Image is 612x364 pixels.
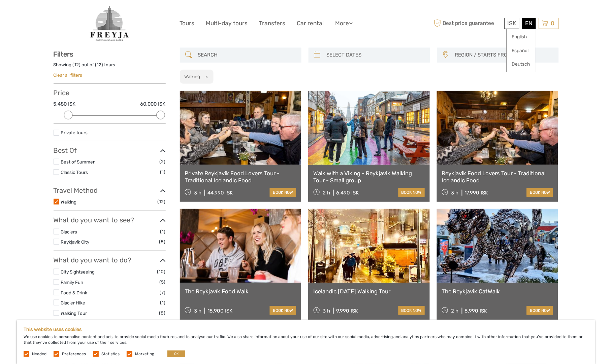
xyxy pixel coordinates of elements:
[442,288,553,295] a: The Reykjavik CatWalk
[201,73,210,80] button: x
[507,31,535,43] a: English
[336,190,359,196] div: 6.490 ISK
[54,146,166,154] h3: Best Of
[9,12,76,17] p: We're away right now. Please check back later!
[61,130,88,135] a: Private tours
[522,18,536,29] div: EN
[140,101,166,108] label: 60.000 ISK
[335,19,353,28] a: More
[61,199,77,205] a: Walking
[259,19,286,28] a: Transfers
[336,308,358,314] div: 9.990 ISK
[185,170,296,184] a: Private Reykjavik Food Lovers Tour - Traditional Icelandic Food
[54,101,76,108] label: 5.480 ISK
[180,19,195,28] a: Tours
[54,256,166,264] h3: What do you want to do?
[452,49,555,61] button: REGION / STARTS FROM
[101,351,120,357] label: Statistics
[194,190,201,196] span: 3 h
[398,188,425,197] a: book now
[61,269,95,275] a: City Sightseeing
[508,20,516,27] span: ISK
[54,72,83,78] a: Clear all filters
[270,306,296,315] a: book now
[61,290,88,295] a: Food & Drink
[32,351,46,357] label: Needed
[527,306,553,315] a: book now
[54,62,166,72] div: Showing ( ) out of ( ) tours
[61,300,86,305] a: Glacier Hike
[158,198,166,206] span: (12)
[61,159,95,165] a: Best of Summer
[24,327,588,332] h5: This website uses cookies
[432,18,503,29] span: Best price guarantee
[62,351,86,357] label: Preferences
[451,308,459,314] span: 2 h
[160,289,166,296] span: (7)
[323,190,330,196] span: 2 h
[185,288,296,295] a: The Reykjavík Food Walk
[550,20,556,27] span: 0
[160,299,166,306] span: (1)
[77,10,86,19] button: Open LiveChat chat widget
[507,58,535,70] a: Deutsch
[159,238,166,246] span: (8)
[160,228,166,235] span: (1)
[270,188,296,197] a: book now
[465,308,487,314] div: 8.990 ISK
[207,308,232,314] div: 18.900 ISK
[398,306,425,315] a: book now
[507,45,535,57] a: Español
[324,49,427,61] input: SELECT DATES
[160,168,166,176] span: (1)
[160,278,166,286] span: (5)
[206,19,248,28] a: Multi-day tours
[451,190,459,196] span: 3 h
[135,351,154,357] label: Marketing
[465,190,488,196] div: 17.990 ISK
[61,239,90,245] a: Reykjavík City
[89,5,130,42] img: General Info:
[167,351,185,357] button: OK
[54,216,166,224] h3: What do you want to see?
[323,308,330,314] span: 3 h
[527,188,553,197] a: book now
[61,229,77,234] a: Glaciers
[61,311,87,316] a: Walking Tour
[54,89,166,97] h3: Price
[157,268,166,276] span: (10)
[184,74,200,79] h2: Walking
[17,320,595,364] div: We use cookies to personalise content and ads, to provide social media features and to analyse ou...
[97,62,102,68] label: 12
[442,170,553,184] a: Reykjavik Food Lovers Tour - Traditional Icelandic Food
[160,158,166,166] span: (2)
[54,50,73,58] strong: Filters
[195,49,298,61] input: SEARCH
[207,190,233,196] div: 44.990 ISK
[54,186,166,194] h3: Travel Method
[194,308,201,314] span: 3 h
[74,62,79,68] label: 12
[61,280,84,285] a: Family Fun
[313,170,425,184] a: Walk with a Viking - Reykjavik Walking Tour - Small group
[61,170,88,175] a: Classic Tours
[297,19,324,28] a: Car rental
[159,309,166,317] span: (8)
[313,288,425,295] a: Icelandic [DATE] Walking Tour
